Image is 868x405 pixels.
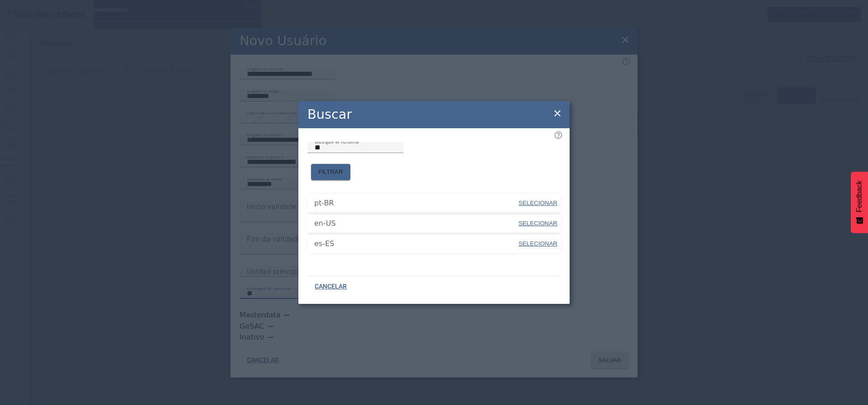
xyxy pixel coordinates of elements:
span: SELECIONAR [519,220,557,227]
span: en-US [314,218,518,229]
span: FILTRAR [318,168,343,177]
button: SELECIONAR [518,195,558,211]
span: CANCELAR [315,282,347,291]
button: SELECIONAR [518,236,558,252]
button: SELECIONAR [518,215,558,232]
button: FILTRAR [311,164,350,180]
span: es-ES [314,238,518,249]
span: SELECIONAR [519,240,557,247]
button: Feedback - Mostrar pesquisa [851,172,868,233]
mat-label: Busque el idioma [315,138,359,144]
span: Feedback [855,181,863,212]
span: SELECIONAR [519,200,557,206]
span: pt-BR [314,198,518,209]
h2: Buscar [307,105,352,124]
button: CANCELAR [307,279,354,295]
